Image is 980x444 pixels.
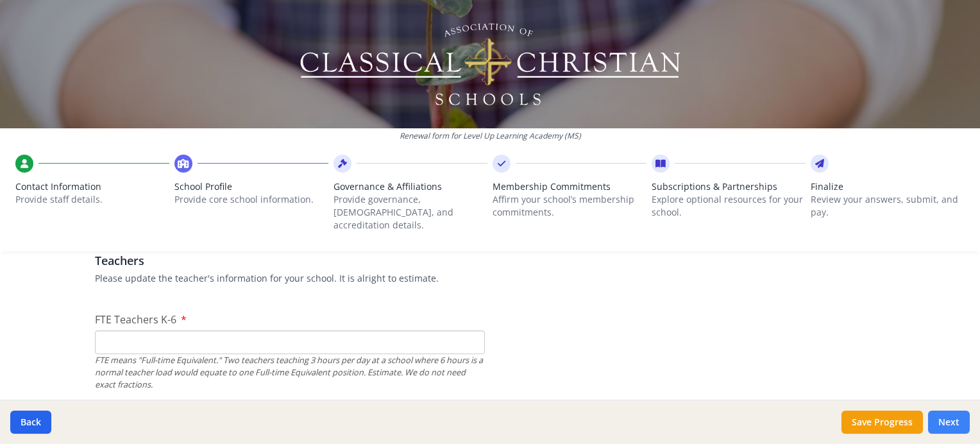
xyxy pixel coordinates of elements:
p: Affirm your school’s membership commitments. [493,193,646,219]
img: Logo [298,19,682,109]
p: Provide governance, [DEMOGRAPHIC_DATA], and accreditation details. [334,193,487,232]
p: Provide core school information. [174,193,328,206]
span: Contact Information [15,180,169,193]
span: School Profile [174,180,328,193]
p: Review your answers, submit, and pay. [811,193,965,219]
span: FTE Teachers K-6 [95,312,176,327]
span: Subscriptions & Partnerships [652,180,806,193]
div: FTE means "Full-time Equivalent." Two teachers teaching 3 hours per day at a school where 6 hours... [95,354,485,391]
p: Explore optional resources for your school. [652,193,806,219]
span: Membership Commitments [493,180,646,193]
button: Back [10,411,51,434]
button: Save Progress [841,411,923,434]
p: Provide staff details. [15,193,169,206]
span: Finalize [811,180,965,193]
button: Next [928,411,970,434]
span: Governance & Affiliations [334,180,487,193]
p: Please update the teacher's information for your school. It is alright to estimate. [95,272,885,285]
